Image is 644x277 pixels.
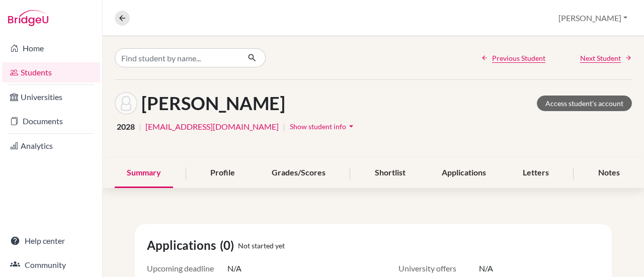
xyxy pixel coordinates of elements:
[117,121,135,133] span: 2028
[238,240,285,251] span: Not started yet
[430,158,498,188] div: Applications
[290,122,346,131] span: Show student info
[198,158,247,188] div: Profile
[2,38,100,58] a: Home
[537,96,632,111] a: Access student's account
[346,121,356,131] i: arrow_drop_down
[586,158,632,188] div: Notes
[2,255,100,275] a: Community
[115,92,137,115] img: Abigail Otero's avatar
[227,262,242,274] span: N/A
[580,53,632,63] a: Next Student
[2,111,100,131] a: Documents
[115,158,173,188] div: Summary
[2,62,100,82] a: Students
[8,10,48,26] img: Bridge-U
[2,87,100,107] a: Universities
[115,48,239,67] input: Find student by name...
[147,236,220,254] span: Applications
[479,262,493,274] span: N/A
[580,53,621,63] span: Next Student
[289,119,357,134] button: Show student infoarrow_drop_down
[147,262,227,274] span: Upcoming deadline
[220,236,238,254] span: (0)
[492,53,545,63] span: Previous Student
[141,93,285,114] h1: [PERSON_NAME]
[260,158,338,188] div: Grades/Scores
[283,121,285,133] span: |
[145,121,279,133] a: [EMAIL_ADDRESS][DOMAIN_NAME]
[363,158,418,188] div: Shortlist
[481,53,545,63] a: Previous Student
[2,231,100,251] a: Help center
[511,158,561,188] div: Letters
[2,136,100,156] a: Analytics
[139,121,141,133] span: |
[398,262,479,274] span: University offers
[554,9,632,28] button: [PERSON_NAME]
